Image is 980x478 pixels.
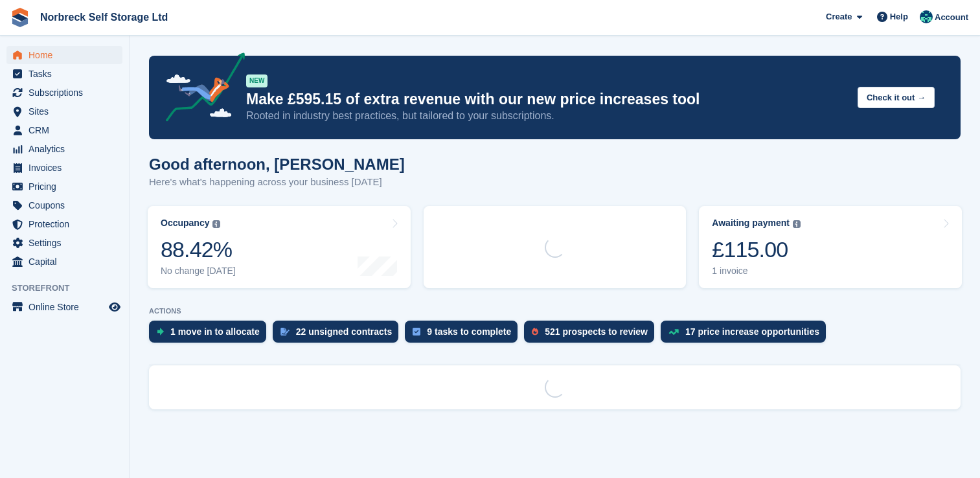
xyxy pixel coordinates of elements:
div: £115.00 [712,236,801,263]
span: Pricing [28,177,106,196]
img: Sally King [920,10,933,23]
span: Tasks [28,65,106,83]
img: prospect-51fa495bee0391a8d652442698ab0144808aea92771e9ea1ae160a38d050c398.svg [532,328,538,336]
a: menu [6,234,122,252]
div: Awaiting payment [712,218,790,229]
span: Capital [28,253,106,271]
a: menu [6,121,122,139]
div: NEW [246,74,268,87]
a: menu [6,298,122,316]
div: 521 prospects to review [545,326,648,337]
a: Awaiting payment £115.00 1 invoice [699,206,962,288]
img: price-adjustments-announcement-icon-8257ccfd72463d97f412b2fc003d46551f7dbcb40ab6d574587a9cd5c0d94... [155,52,245,126]
span: Home [28,46,106,64]
div: 1 invoice [712,266,801,277]
span: Storefront [12,282,129,295]
a: menu [6,253,122,271]
span: Help [890,10,908,23]
div: 17 price increase opportunities [685,326,819,337]
span: Coupons [28,196,106,214]
div: Occupancy [161,218,209,229]
a: menu [6,177,122,196]
div: 88.42% [161,236,236,263]
span: Invoices [28,159,106,177]
a: 1 move in to allocate [149,321,273,349]
a: menu [6,46,122,64]
p: Make £595.15 of extra revenue with our new price increases tool [246,90,847,109]
h1: Good afternoon, [PERSON_NAME] [149,155,405,173]
img: task-75834270c22a3079a89374b754ae025e5fb1db73e45f91037f5363f120a921f8.svg [413,328,420,336]
span: Sites [28,102,106,120]
a: 9 tasks to complete [405,321,524,349]
span: CRM [28,121,106,139]
a: Norbreck Self Storage Ltd [35,6,173,28]
p: Rooted in industry best practices, but tailored to your subscriptions. [246,109,847,123]
span: Protection [28,215,106,233]
a: Preview store [107,299,122,315]
a: menu [6,84,122,102]
a: 17 price increase opportunities [661,321,832,349]
img: icon-info-grey-7440780725fd019a000dd9b08b2336e03edf1995a4989e88bcd33f0948082b44.svg [793,220,801,228]
img: move_ins_to_allocate_icon-fdf77a2bb77ea45bf5b3d319d69a93e2d87916cf1d5bf7949dd705db3b84f3ca.svg [157,328,164,336]
a: 521 prospects to review [524,321,661,349]
a: menu [6,140,122,158]
img: stora-icon-8386f47178a22dfd0bd8f6a31ec36ba5ce8667c1dd55bd0f319d3a0aa187defe.svg [10,8,30,27]
span: Create [826,10,852,23]
span: Subscriptions [28,84,106,102]
img: price_increase_opportunities-93ffe204e8149a01c8c9dc8f82e8f89637d9d84a8eef4429ea346261dce0b2c0.svg [668,329,679,335]
img: icon-info-grey-7440780725fd019a000dd9b08b2336e03edf1995a4989e88bcd33f0948082b44.svg [212,220,220,228]
p: Here's what's happening across your business [DATE] [149,175,405,190]
div: 1 move in to allocate [170,326,260,337]
div: 22 unsigned contracts [296,326,393,337]
a: menu [6,159,122,177]
span: Analytics [28,140,106,158]
img: contract_signature_icon-13c848040528278c33f63329250d36e43548de30e8caae1d1a13099fd9432cc5.svg [280,328,290,336]
span: Account [935,11,968,24]
span: Settings [28,234,106,252]
a: menu [6,215,122,233]
a: 22 unsigned contracts [273,321,405,349]
div: 9 tasks to complete [427,326,511,337]
button: Check it out → [858,87,935,108]
a: menu [6,196,122,214]
span: Online Store [28,298,106,316]
a: menu [6,102,122,120]
div: No change [DATE] [161,266,236,277]
a: Occupancy 88.42% No change [DATE] [148,206,411,288]
p: ACTIONS [149,307,961,315]
a: menu [6,65,122,83]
